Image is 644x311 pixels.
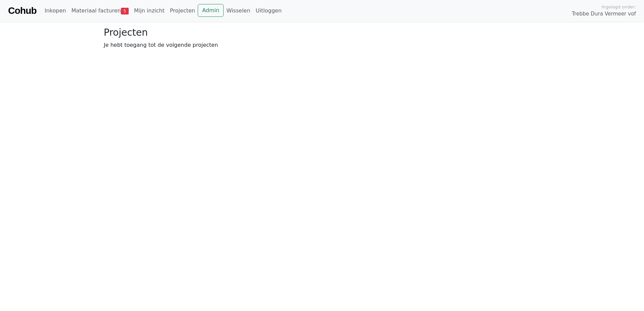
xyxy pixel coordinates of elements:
[42,4,68,18] a: Inkopen
[104,41,540,49] p: Je hebt toegang tot de volgende projecten
[131,4,167,18] a: Mijn inzicht
[69,4,131,18] a: Materiaal facturen5
[104,27,540,38] h3: Projecten
[253,4,284,18] a: Uitloggen
[167,4,198,18] a: Projecten
[602,4,636,10] span: Ingelogd onder:
[121,8,129,14] span: 5
[572,10,636,18] span: Trebbe Dura Vermeer vof
[8,3,36,19] a: Cohub
[224,4,253,18] a: Wisselen
[198,4,224,17] a: Admin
